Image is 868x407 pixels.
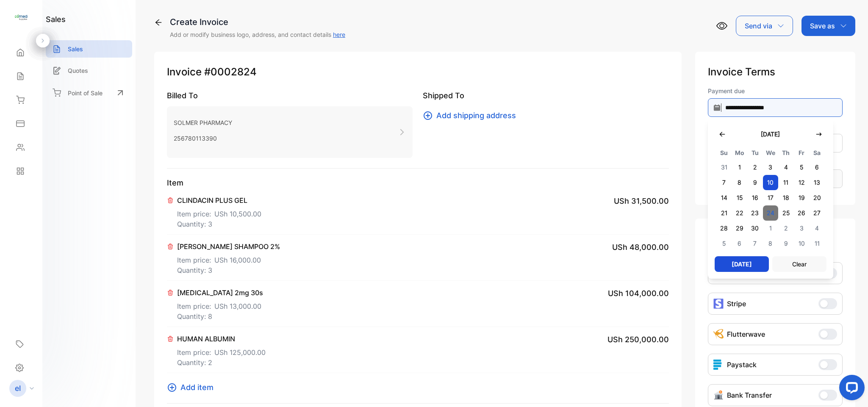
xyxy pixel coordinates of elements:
[214,301,261,311] span: USh 13,000.00
[747,205,763,221] span: 23
[794,236,810,251] span: 10
[772,256,826,272] button: Clear
[180,382,214,393] span: Add item
[177,298,263,311] p: Item price:
[794,190,810,205] span: 19
[727,329,765,339] p: Flutterwave
[170,16,345,28] div: Create Invoice
[708,86,843,95] label: Payment due
[167,90,413,101] p: Billed To
[716,160,732,175] span: 31
[333,31,345,38] a: here
[68,66,88,75] p: Quotes
[809,221,825,236] span: 4
[778,148,794,158] span: Th
[436,110,516,121] span: Add shipping address
[713,299,724,309] img: icon
[607,334,669,345] span: USh 250,000.00
[177,252,280,265] p: Item price:
[214,209,261,219] span: USh 10,500.00
[174,116,232,129] p: SOLMER PHARMACY
[177,288,263,298] p: [MEDICAL_DATA] 2mg 30s
[727,299,746,309] p: Stripe
[732,190,747,205] span: 15
[747,175,763,190] span: 9
[716,190,732,205] span: 14
[763,190,779,205] span: 17
[732,236,747,251] span: 6
[716,236,732,251] span: 5
[423,90,668,101] p: Shipped To
[778,205,794,221] span: 25
[727,390,772,400] p: Bank Transfer
[763,148,779,158] span: We
[794,175,810,190] span: 12
[167,64,669,80] p: Invoice
[747,190,763,205] span: 16
[68,44,83,53] p: Sales
[778,160,794,175] span: 4
[732,160,747,175] span: 1
[612,241,669,253] span: USh 48,000.00
[46,83,132,102] a: Point of Sale
[614,195,669,207] span: USh 31,500.00
[177,219,261,229] p: Quantity: 3
[15,383,21,394] p: el
[809,205,825,221] span: 27
[809,160,825,175] span: 6
[809,236,825,251] span: 11
[794,205,810,221] span: 26
[809,175,825,190] span: 13
[68,89,103,97] p: Point of Sale
[177,195,261,205] p: CLINDACIN PLUS GEL
[214,347,266,357] span: USh 125,000.00
[778,175,794,190] span: 11
[46,62,132,79] a: Quotes
[763,221,779,236] span: 1
[794,221,810,236] span: 3
[174,132,232,144] p: 256780113390
[778,236,794,251] span: 9
[794,160,810,175] span: 5
[809,148,825,158] span: Sa
[778,221,794,236] span: 2
[204,64,257,80] span: #0002824
[745,21,772,31] p: Send via
[177,265,280,275] p: Quantity: 3
[763,175,779,190] span: 10
[747,221,763,236] span: 30
[809,190,825,205] span: 20
[732,221,747,236] span: 29
[713,329,724,339] img: Icon
[713,390,724,400] img: Icon
[46,40,132,58] a: Sales
[177,334,266,344] p: HUMAN ALBUMIN
[763,160,779,175] span: 3
[177,357,266,368] p: Quantity: 2
[763,236,779,251] span: 8
[46,14,66,25] h1: sales
[747,236,763,251] span: 7
[732,148,747,158] span: Mo
[177,241,280,252] p: [PERSON_NAME] SHAMPOO 2%
[736,16,793,36] button: Send via
[810,21,835,31] p: Save as
[747,160,763,175] span: 2
[177,205,261,219] p: Item price:
[177,344,266,357] p: Item price:
[832,371,868,407] iframe: LiveChat chat widget
[177,311,263,321] p: Quantity: 8
[170,30,345,39] p: Add or modify business logo, address, and contact details
[214,255,261,265] span: USh 16,000.00
[763,205,779,221] span: 24
[732,175,747,190] span: 8
[423,110,521,121] button: Add shipping address
[15,11,28,24] img: logo
[727,360,757,370] p: Paystack
[732,205,747,221] span: 22
[794,148,810,158] span: Fr
[716,205,732,221] span: 21
[716,221,732,236] span: 28
[713,360,724,370] img: icon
